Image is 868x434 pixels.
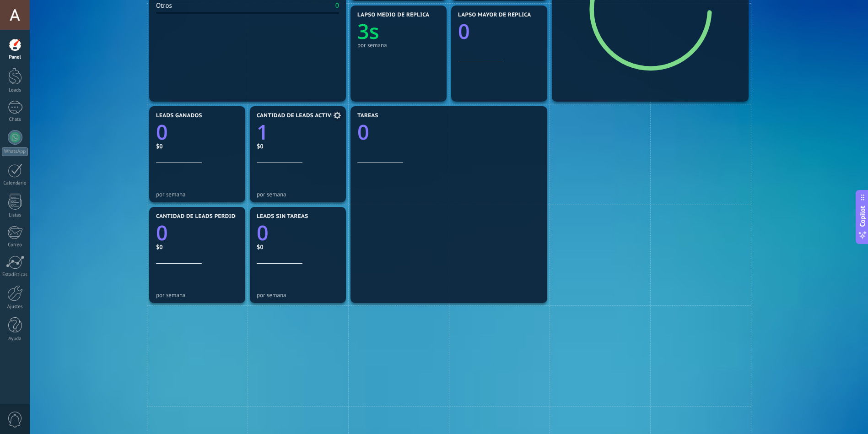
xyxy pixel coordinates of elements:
[156,1,172,10] div: Otros
[357,12,430,18] span: Lapso medio de réplica
[2,180,28,186] div: Calendario
[257,213,308,220] span: Leads sin tareas
[257,142,339,150] div: $0
[2,147,28,156] div: WhatsApp
[2,87,28,93] div: Leads
[2,54,28,60] div: Panel
[257,243,339,251] div: $0
[156,118,238,146] a: 0
[156,219,168,247] text: 0
[357,17,379,45] text: 3s
[335,1,339,10] div: 0
[458,17,470,45] text: 0
[2,272,28,278] div: Estadísticas
[156,219,238,247] a: 0
[257,219,339,247] a: 0
[156,118,168,146] text: 0
[156,142,238,150] div: $0
[156,243,238,251] div: $0
[257,118,339,146] a: 1
[858,206,867,227] span: Copilot
[156,191,238,198] div: por semana
[156,292,238,298] div: por semana
[257,219,269,247] text: 0
[357,113,378,119] span: Tareas
[257,191,339,198] div: por semana
[2,336,28,342] div: Ayuda
[357,118,540,146] a: 0
[357,118,369,146] text: 0
[156,113,202,119] span: Leads ganados
[2,212,28,218] div: Listas
[458,12,531,18] span: Lapso mayor de réplica
[257,292,339,298] div: por semana
[357,42,440,49] div: por semana
[2,117,28,123] div: Chats
[156,213,243,220] span: Cantidad de leads perdidos
[257,113,339,119] span: Cantidad de leads activos
[2,304,28,310] div: Ajustes
[257,118,269,146] text: 1
[2,242,28,248] div: Correo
